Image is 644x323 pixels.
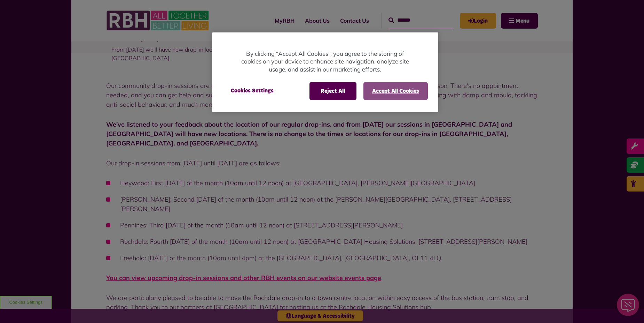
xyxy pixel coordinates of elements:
[222,82,282,99] button: Cookies Settings
[212,32,438,112] div: Privacy
[309,82,356,100] button: Reject All
[4,2,26,24] div: Close Web Assistant
[212,32,438,112] div: Cookie banner
[240,50,410,74] p: By clicking “Accept All Cookies”, you agree to the storing of cookies on your device to enhance s...
[363,82,428,100] button: Accept All Cookies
